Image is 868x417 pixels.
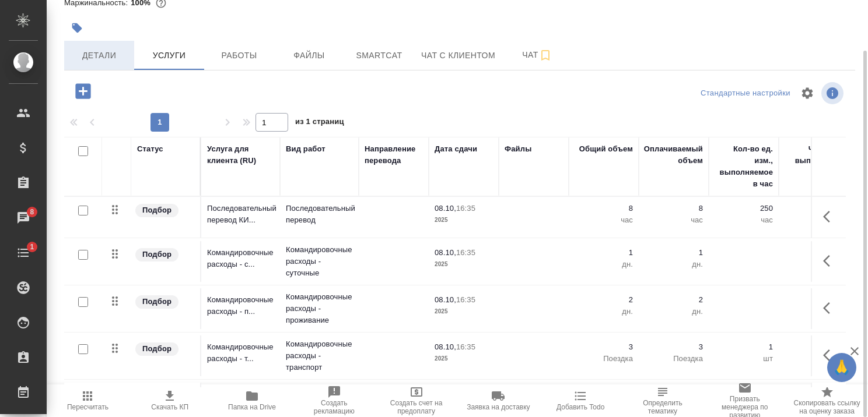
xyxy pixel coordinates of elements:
[456,295,475,304] p: 16:35
[71,48,127,63] span: Детали
[505,143,531,155] div: Файлы
[286,244,353,279] p: Командировочные расходы - суточные
[645,214,703,226] p: час
[645,353,703,365] p: Поездка
[295,115,344,132] span: из 1 страниц
[3,238,44,267] a: 1
[575,247,633,259] p: 1
[435,143,477,155] div: Дата сдачи
[816,203,844,231] button: Показать кнопки
[435,353,493,365] p: 2025
[785,143,843,167] div: Часов на выполнение
[151,403,188,411] span: Скачать КП
[142,343,171,355] p: Подбор
[816,294,844,322] button: Показать кнопки
[142,249,171,260] p: Подбор
[456,248,475,257] p: 16:35
[645,259,703,270] p: дн.
[779,288,849,329] td: 0
[832,355,852,380] span: 🙏
[286,203,353,226] p: Последовательный перевод
[467,403,530,411] span: Заявка на доставку
[141,48,197,63] span: Услуги
[575,214,633,226] p: час
[351,48,407,63] span: Smartcat
[575,294,633,306] p: 2
[228,403,276,411] span: Папка на Drive
[456,342,475,351] p: 16:35
[816,341,844,369] button: Показать кнопки
[827,353,856,382] button: 🙏
[286,143,325,155] div: Вид работ
[793,79,821,107] span: Настроить таблицу
[645,247,703,259] p: 1
[715,353,773,365] p: шт
[715,214,773,226] p: час
[575,353,633,365] p: Поездка
[365,143,423,167] div: Направление перевода
[645,294,703,306] p: 2
[129,384,211,417] button: Скачать КП
[575,259,633,270] p: дн.
[579,143,633,155] div: Общий объем
[142,296,171,308] p: Подбор
[509,48,565,62] span: Чат
[821,82,846,104] span: Посмотреть информацию
[715,341,773,353] p: 1
[435,342,456,351] p: 08.10,
[644,143,703,167] div: Оплачиваемый объем
[300,399,368,415] span: Создать рекламацию
[779,241,849,282] td: 0
[538,48,552,62] svg: Подписаться
[421,48,495,63] span: Чат с клиентом
[456,204,475,213] p: 16:35
[67,403,108,411] span: Пересчитать
[786,384,868,417] button: Скопировать ссылку на оценку заказа
[575,203,633,214] p: 8
[575,341,633,353] p: 3
[779,335,849,376] td: 0
[382,399,450,415] span: Создать счет на предоплату
[137,143,163,155] div: Статус
[703,384,786,417] button: Призвать менеджера по развитию
[207,203,274,226] p: Последовательный перевод КИ...
[629,399,697,415] span: Определить тематику
[207,247,274,270] p: Командировочные расходы - с...
[556,403,604,411] span: Добавить Todo
[435,248,456,257] p: 08.10,
[64,15,90,41] button: Добавить тэг
[47,384,129,417] button: Пересчитать
[435,204,456,213] p: 08.10,
[207,143,274,167] div: Услуга для клиента (RU)
[816,247,844,275] button: Показать кнопки
[575,306,633,317] p: дн.
[645,306,703,317] p: дн.
[375,384,457,417] button: Создать счет на предоплату
[286,291,353,326] p: Командировочные расходы - проживание
[211,384,293,417] button: Папка на Drive
[142,204,171,216] p: Подбор
[281,48,337,63] span: Файлы
[715,203,773,214] p: 250
[435,306,493,317] p: 2025
[457,384,540,417] button: Заявка на доставку
[645,341,703,353] p: 3
[23,206,41,218] span: 8
[793,399,861,415] span: Скопировать ссылку на оценку заказа
[211,48,267,63] span: Работы
[3,203,44,232] a: 8
[715,143,773,190] div: Кол-во ед. изм., выполняемое в час
[23,241,41,253] span: 1
[698,84,793,103] div: split button
[207,341,274,365] p: Командировочные расходы - т...
[435,214,493,226] p: 2025
[645,203,703,214] p: 8
[207,294,274,317] p: Командировочные расходы - п...
[435,259,493,270] p: 2025
[293,384,375,417] button: Создать рекламацию
[435,295,456,304] p: 08.10,
[67,79,99,103] button: Добавить услугу
[622,384,704,417] button: Определить тематику
[540,384,622,417] button: Добавить Todo
[779,197,849,238] td: 0.03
